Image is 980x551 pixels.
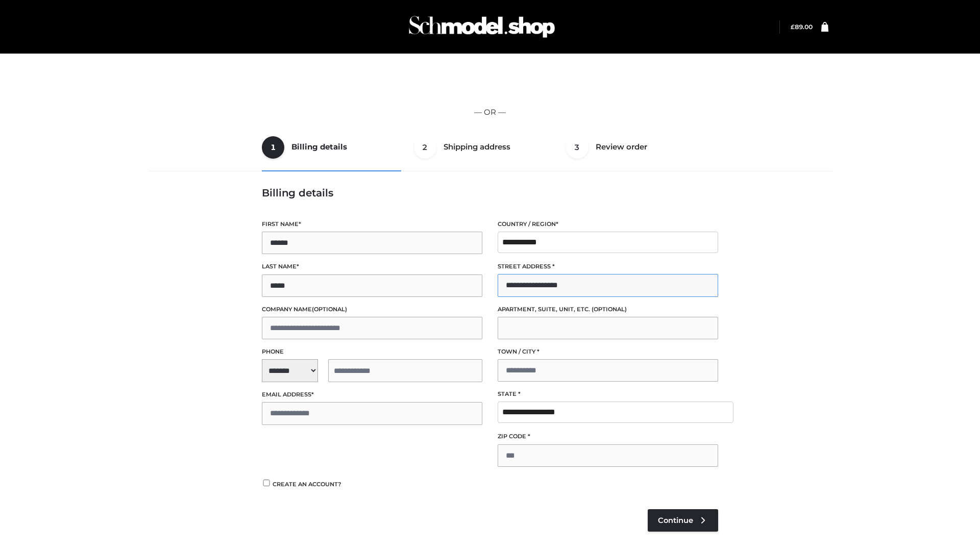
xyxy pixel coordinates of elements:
label: Apartment, suite, unit, etc. [498,305,718,314]
span: £ [791,23,795,31]
label: Company name [262,305,482,314]
label: Town / City [498,347,718,357]
span: Create an account? [273,481,341,488]
h3: Billing details [262,187,718,199]
span: Continue [658,516,693,525]
label: Street address [498,262,718,271]
input: Create an account? [262,480,271,486]
p: — OR — [152,106,828,119]
label: Phone [262,347,482,357]
label: Last name [262,262,482,271]
span: (optional) [592,306,627,313]
label: First name [262,219,482,229]
a: Continue [648,509,718,532]
label: State [498,389,718,399]
label: Country / Region [498,219,718,229]
label: ZIP Code [498,432,718,441]
label: Email address [262,390,482,399]
img: Schmodel Admin 964 [405,7,558,47]
bdi: 89.00 [791,23,813,31]
iframe: Secure express checkout frame [150,67,830,96]
a: £89.00 [791,23,813,31]
span: (optional) [312,306,347,313]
